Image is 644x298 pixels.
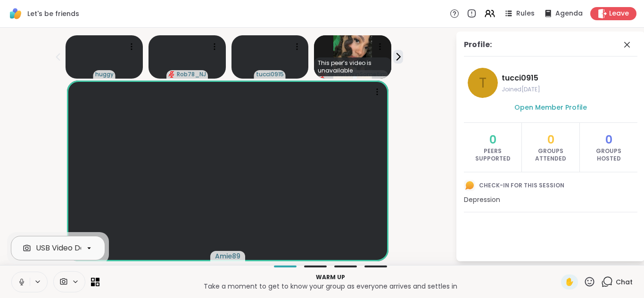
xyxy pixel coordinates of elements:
span: Chat [616,277,633,287]
span: ✋ [565,276,574,288]
img: ShareWell Logomark [8,6,24,22]
img: Chat Icon [464,180,475,191]
a: Open Member Profile [514,102,587,113]
p: Depression [464,195,637,204]
span: Check-in for this session [479,182,564,189]
span: Let's be friends [27,9,79,18]
span: t [479,72,487,93]
span: Groups Attended [531,147,570,162]
span: Leave [609,9,629,18]
span: Open Member Profile [514,103,587,112]
span: Groups Hosted [589,147,628,162]
span: Rules [516,9,535,18]
img: SinnersWinSometimes [333,35,372,79]
span: 0 [489,132,496,147]
span: Peers Supported [473,147,512,162]
span: Agenda [555,9,583,18]
span: 0 [605,132,612,147]
div: Profile: [464,39,492,50]
div: This peer’s video is unavailable [314,57,391,76]
p: Warm up [105,273,555,282]
div: USB Video Device [36,242,100,254]
span: Joined [DATE] [502,86,634,93]
span: 0 [547,132,554,147]
span: huggy [95,71,114,78]
span: tucci0915 [502,72,634,84]
span: Rob78_NJ [177,71,206,78]
span: Amie89 [215,251,240,261]
span: audio-muted [168,71,175,78]
p: Take a moment to get to know your group as everyone arrives and settles in [105,282,555,291]
span: tucci0915 [256,71,284,78]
